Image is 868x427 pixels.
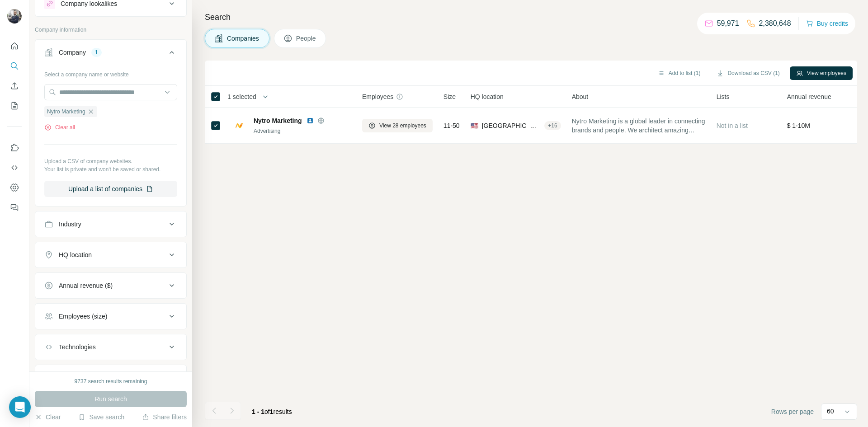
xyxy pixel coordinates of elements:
[544,122,561,130] div: + 16
[9,396,31,418] div: Open Intercom Messenger
[651,66,707,80] button: Add to list (1)
[59,343,96,352] div: Technologies
[35,305,186,327] button: Employees (size)
[7,98,22,114] button: My lists
[91,48,102,56] div: 1
[59,250,92,259] div: HQ location
[227,34,260,43] span: Companies
[790,66,853,80] button: View employees
[7,38,22,54] button: Quick start
[59,281,113,290] div: Annual revenue ($)
[443,92,456,101] span: Size
[35,213,186,235] button: Industry
[362,119,433,132] button: View 28 employees
[44,181,177,197] button: Upload a list of companies
[47,108,85,116] span: Nytro Marketing
[717,122,748,129] span: Not in a list
[252,408,264,415] span: 1 - 1
[771,407,814,416] span: Rows per page
[482,121,541,130] span: [GEOGRAPHIC_DATA], [US_STATE]
[35,244,186,266] button: HQ location
[787,92,831,101] span: Annual revenue
[7,9,22,23] img: Avatar
[307,117,314,124] img: LinkedIn logo
[572,92,589,101] span: About
[59,312,107,321] div: Employees (size)
[35,413,61,422] button: Clear
[35,367,186,389] button: Keywords
[35,42,186,67] button: Company1
[787,122,810,129] span: $ 1-10M
[254,116,302,125] span: Nytro Marketing
[254,127,351,135] div: Advertising
[572,117,706,135] span: Nytro Marketing is a global leader in connecting brands and people. We architect amazing customer...
[75,377,147,385] div: 9737 search results remaining
[379,122,426,130] span: View 28 employees
[252,408,292,415] span: results
[759,18,791,29] p: 2,380,648
[7,140,22,156] button: Use Surfe on LinkedIn
[7,160,22,176] button: Use Surfe API
[270,408,274,415] span: 1
[44,165,177,174] p: Your list is private and won't be saved or shared.
[443,121,460,130] span: 11-50
[142,413,187,422] button: Share filters
[232,118,246,133] img: Logo of Nytro Marketing
[205,11,857,23] h4: Search
[264,408,270,415] span: of
[44,67,177,79] div: Select a company name or website
[35,336,186,358] button: Technologies
[59,48,86,57] div: Company
[227,92,256,101] span: 1 selected
[471,121,478,130] span: 🇺🇸
[59,220,81,229] div: Industry
[78,413,124,422] button: Save search
[7,58,22,74] button: Search
[827,407,834,416] p: 60
[710,66,786,80] button: Download as CSV (1)
[362,92,393,101] span: Employees
[7,179,22,196] button: Dashboard
[7,78,22,94] button: Enrich CSV
[35,26,187,34] p: Company information
[35,275,186,296] button: Annual revenue ($)
[44,123,75,131] button: Clear all
[44,157,177,165] p: Upload a CSV of company websites.
[717,92,730,101] span: Lists
[296,34,317,43] span: People
[806,17,848,30] button: Buy credits
[717,18,739,29] p: 59,971
[471,92,504,101] span: HQ location
[7,199,22,216] button: Feedback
